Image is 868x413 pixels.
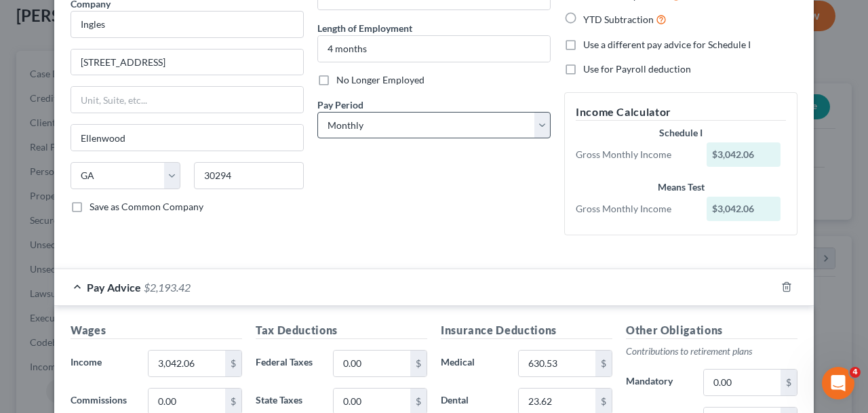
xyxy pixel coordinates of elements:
div: $ [225,351,241,376]
div: $ [410,351,427,376]
span: Use a different pay advice for Schedule I [583,39,751,50]
div: Gross Monthly Income [569,202,700,216]
span: Income [71,356,102,368]
h5: Tax Deductions [256,322,427,339]
label: Medical [434,350,511,377]
label: Length of Employment [317,21,412,35]
input: ex: 2 years [318,36,550,62]
h5: Other Obligations [626,322,797,339]
iframe: Intercom live chat [822,367,854,399]
input: 0.00 [704,370,781,395]
span: $2,193.42 [144,281,191,294]
span: Pay Advice [87,281,141,294]
p: Contributions to retirement plans [626,345,797,358]
div: Gross Monthly Income [569,148,700,161]
span: Pay Period [317,99,363,111]
h5: Income Calculator [576,104,786,121]
h5: Wages [71,322,242,339]
input: 0.00 [519,351,595,376]
label: Mandatory [619,369,696,396]
input: Unit, Suite, etc... [71,87,303,113]
span: Save as Common Company [90,201,203,212]
div: $ [781,370,797,395]
div: Schedule I [576,126,786,140]
input: Enter city... [71,125,303,151]
h5: Insurance Deductions [441,322,612,339]
div: $ [595,351,612,376]
div: $3,042.06 [707,197,781,221]
input: Enter address... [71,50,303,75]
input: 0.00 [149,351,225,376]
span: 4 [850,367,861,378]
input: Enter zip... [194,162,304,189]
input: 0.00 [334,351,410,376]
div: $3,042.06 [707,142,781,167]
span: Use for Payroll deduction [583,63,691,75]
span: No Longer Employed [336,74,425,85]
span: YTD Subtraction [583,14,654,25]
div: Means Test [576,180,786,194]
input: Search company by name... [71,11,304,38]
label: Federal Taxes [249,350,326,377]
